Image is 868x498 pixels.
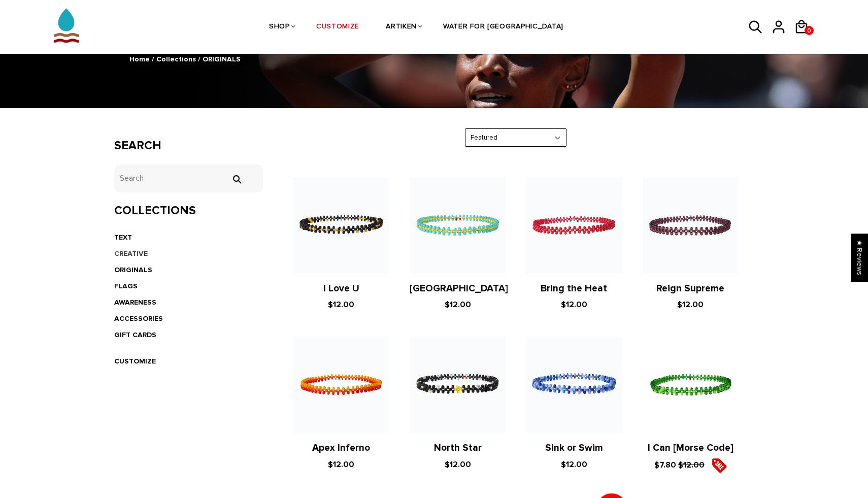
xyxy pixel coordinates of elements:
span: $12.00 [328,459,354,470]
s: $12.00 [678,459,705,470]
a: ORIGINALS [114,265,152,274]
span: $12.00 [445,300,471,310]
a: 0 [805,26,814,35]
span: $12.00 [445,459,471,470]
a: SHOP [269,1,290,54]
a: FLAGS [114,282,138,290]
a: Apex Inferno [312,442,370,454]
a: CUSTOMIZE [114,357,156,366]
a: Reign Supreme [656,283,724,294]
span: $12.00 [328,300,354,310]
a: WATER FOR [GEOGRAPHIC_DATA] [443,1,563,54]
a: I Love U [323,283,359,294]
span: $12.00 [677,300,704,310]
a: Collections [156,55,196,63]
span: $12.00 [561,459,587,470]
a: CUSTOMIZE [316,1,359,54]
span: 0 [805,24,814,37]
span: $7.80 [654,459,676,470]
a: North Star [434,442,482,454]
input: Search [114,164,263,192]
a: I Can [Morse Code] [648,442,733,454]
h3: Collections [114,204,263,218]
h3: Search [114,139,263,153]
span: / [198,55,201,63]
a: CREATIVE [114,249,148,258]
a: ARTIKEN [386,1,417,54]
a: ACCESSORIES [114,314,163,323]
span: ORIGINALS [203,55,241,63]
img: sale5.png [712,458,727,473]
a: TEXT [114,233,132,242]
a: AWARENESS [114,298,156,307]
a: Sink or Swim [545,442,603,454]
input: Search [226,175,247,184]
span: / [152,55,154,63]
span: $12.00 [561,300,587,310]
a: GIFT CARDS [114,330,156,339]
a: Home [129,55,150,63]
a: [GEOGRAPHIC_DATA] [410,283,508,294]
a: Bring the Heat [541,283,607,294]
div: Click to open Judge.me floating reviews tab [851,234,868,282]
